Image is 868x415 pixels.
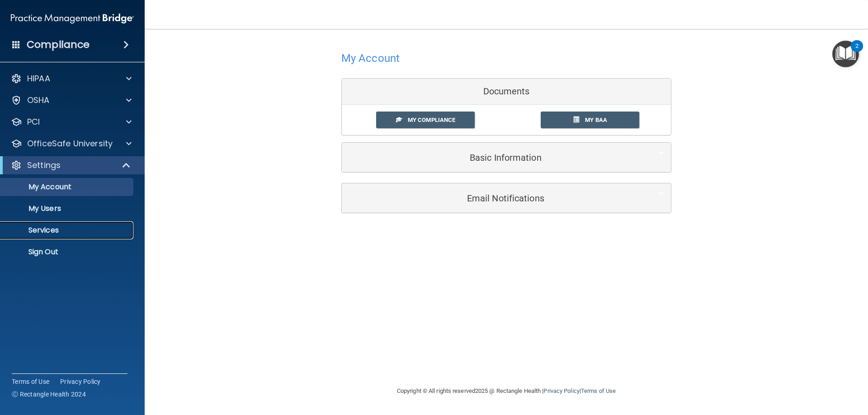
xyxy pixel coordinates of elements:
[6,247,129,256] p: Sign Out
[12,390,86,399] span: Ⓒ Rectangle Health 2024
[581,387,616,394] a: Terms of Use
[60,377,101,386] a: Privacy Policy
[27,73,50,84] p: HIPAA
[342,79,671,105] div: Documents
[712,351,857,387] iframe: Drift Widget Chat Controller
[832,41,859,67] button: Open Resource Center, 2 new notifications
[349,147,664,168] a: Basic Information
[11,73,132,84] a: HIPAA
[27,160,61,171] p: Settings
[543,387,579,394] a: Privacy Policy
[349,153,637,163] h5: Basic Information
[341,377,671,406] div: Copyright © All rights reserved 2025 @ Rectangle Health | |
[11,160,131,171] a: Settings
[27,95,50,106] p: OSHA
[341,52,400,64] h4: My Account
[11,95,132,106] a: OSHA
[6,204,129,213] p: My Users
[11,117,132,127] a: PCI
[6,182,129,191] p: My Account
[349,188,664,208] a: Email Notifications
[27,138,113,149] p: OfficeSafe University
[349,193,637,203] h5: Email Notifications
[11,9,134,28] img: PMB logo
[27,38,90,51] h4: Compliance
[855,46,859,58] div: 2
[12,377,49,386] a: Terms of Use
[585,117,607,123] span: My BAA
[6,226,129,235] p: Services
[11,138,132,149] a: OfficeSafe University
[27,117,40,127] p: PCI
[408,117,455,123] span: My Compliance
